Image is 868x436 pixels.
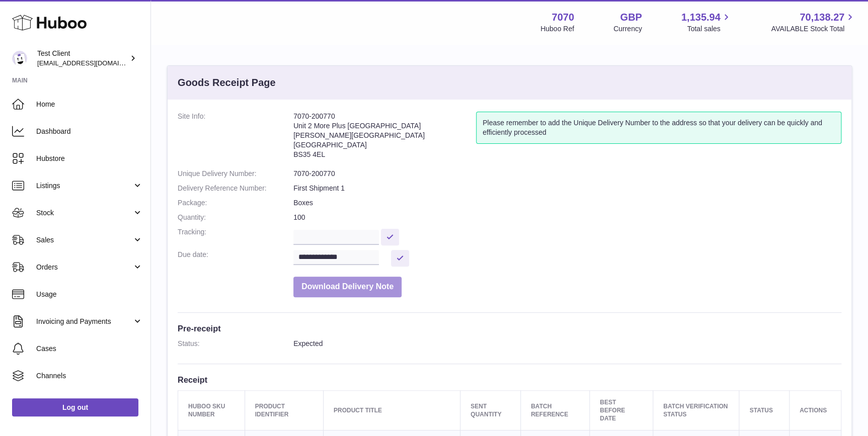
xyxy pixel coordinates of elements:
div: Please remember to add the Unique Delivery Number to the address so that your delivery can be qui... [476,112,841,144]
span: Hubstore [36,154,143,163]
dd: First Shipment 1 [293,184,841,193]
span: AVAILABLE Stock Total [771,24,856,34]
th: Batch Reference [520,390,589,430]
dd: Boxes [293,198,841,208]
span: Cases [36,344,143,354]
strong: GBP [620,11,642,24]
span: [EMAIL_ADDRESS][DOMAIN_NAME] [37,59,148,67]
div: Test Client [37,49,128,68]
th: Huboo SKU Number [178,390,245,430]
dt: Site Info: [178,112,293,164]
span: Channels [36,371,143,381]
th: Actions [789,390,841,430]
dt: Delivery Reference Number: [178,184,293,193]
h3: Pre-receipt [178,323,841,334]
span: Total sales [687,24,732,34]
h3: Goods Receipt Page [178,76,276,90]
a: 70,138.27 AVAILABLE Stock Total [771,11,856,34]
th: Best Before Date [589,390,653,430]
span: Invoicing and Payments [36,317,132,326]
th: Status [739,390,789,430]
span: Stock [36,208,132,218]
h3: Receipt [178,374,841,385]
strong: 7070 [551,11,574,24]
span: Listings [36,181,132,191]
span: Home [36,100,143,109]
th: Batch Verification Status [653,390,739,430]
span: 1,135.94 [681,11,721,24]
dt: Tracking: [178,227,293,245]
dt: Status: [178,339,293,348]
div: Currency [613,24,642,34]
div: Huboo Ref [540,24,574,34]
dd: Expected [293,339,841,348]
th: Product Identifier [245,390,323,430]
img: internalAdmin-7070@internal.huboo.com [12,51,27,66]
address: 7070-200770 Unit 2 More Plus [GEOGRAPHIC_DATA] [PERSON_NAME][GEOGRAPHIC_DATA] [GEOGRAPHIC_DATA] B... [293,112,476,164]
button: Download Delivery Note [293,277,402,297]
dt: Unique Delivery Number: [178,169,293,179]
span: Sales [36,235,132,245]
dd: 100 [293,213,841,222]
th: Product title [323,390,460,430]
a: 1,135.94 Total sales [681,11,732,34]
span: Usage [36,290,143,299]
th: Sent Quantity [460,390,521,430]
span: Dashboard [36,127,143,136]
dt: Quantity: [178,213,293,222]
a: Log out [12,398,138,416]
span: 70,138.27 [800,11,844,24]
dt: Due date: [178,250,293,267]
span: Orders [36,263,132,272]
dt: Package: [178,198,293,208]
dd: 7070-200770 [293,169,841,179]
